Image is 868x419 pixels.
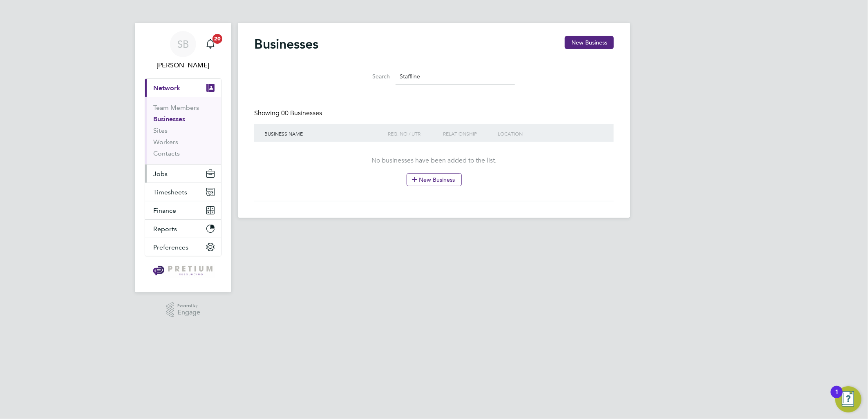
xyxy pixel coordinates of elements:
[153,243,188,251] span: Preferences
[145,79,221,97] button: Network
[151,265,215,278] img: pretium-logo-retina.png
[153,127,168,134] a: Sites
[213,34,222,44] span: 20
[135,23,231,292] nav: Main navigation
[145,60,221,70] span: Sasha Baird
[396,69,515,85] input: Business name or registration number
[153,207,176,214] span: Finance
[262,124,386,143] div: Business Name
[835,392,839,403] div: 1
[145,97,221,164] div: Network
[153,225,177,233] span: Reports
[835,386,861,412] button: Open Resource Center, 1 new notification
[145,165,221,183] button: Jobs
[166,302,201,318] a: Powered byEngage
[153,84,180,92] span: Network
[496,124,606,143] div: Location
[153,104,199,111] a: Team Members
[177,309,200,316] span: Engage
[153,170,168,178] span: Jobs
[145,220,221,238] button: Reports
[145,183,221,201] button: Timesheets
[145,265,221,278] a: Go to home page
[441,124,496,143] div: Relationship
[565,36,614,49] button: New Business
[353,73,390,80] label: Search
[281,109,322,117] span: 00 Businesses
[145,31,221,70] a: SB[PERSON_NAME]
[145,201,221,219] button: Finance
[153,188,187,196] span: Timesheets
[254,109,324,118] div: Showing
[177,302,200,309] span: Powered by
[202,31,219,57] a: 20
[386,124,441,143] div: Reg. No / UTR
[177,39,189,49] span: SB
[153,115,185,123] a: Businesses
[153,138,178,146] a: Workers
[262,156,606,186] div: No businesses have been added to the list.
[153,149,180,157] a: Contacts
[407,173,462,186] button: New Business
[254,36,318,52] h2: Businesses
[145,238,221,256] button: Preferences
